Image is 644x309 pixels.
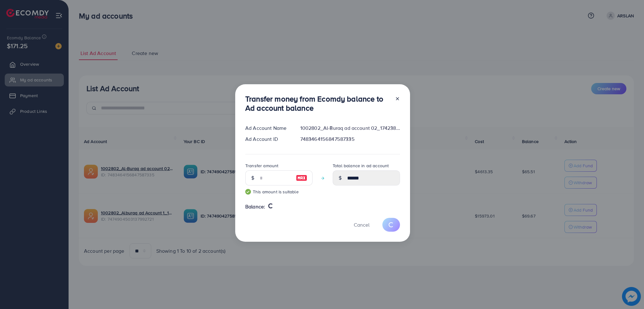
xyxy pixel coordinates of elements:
[354,221,369,228] span: Cancel
[295,135,405,143] div: 7483464156847587335
[240,135,295,143] div: Ad Account ID
[346,218,377,231] button: Cancel
[245,203,265,210] span: Balance:
[245,189,313,195] small: This amount is suitable
[240,124,295,132] div: Ad Account Name
[296,174,307,182] img: image
[245,94,390,113] h3: Transfer money from Ecomdy balance to Ad account balance
[245,189,251,195] img: guide
[245,163,278,169] label: Transfer amount
[295,124,405,132] div: 1002802_Al-Buraq ad account 02_1742380041767
[333,163,389,169] label: Total balance in ad account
